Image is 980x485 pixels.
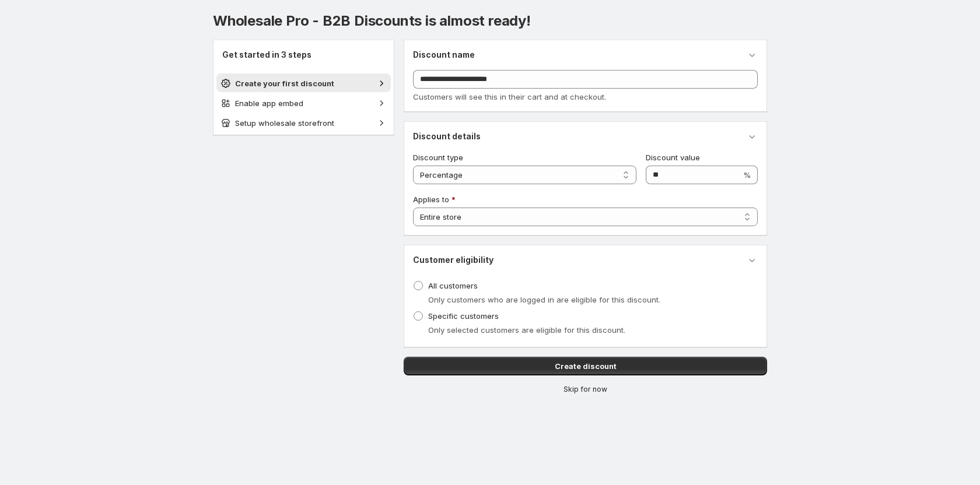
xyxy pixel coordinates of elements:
span: Applies to [413,195,449,204]
button: Create discount [404,357,767,375]
h3: Discount name [413,49,475,61]
span: Customers will see this in their cart and at checkout. [413,92,606,101]
h2: Get started in 3 steps [222,49,385,61]
span: Discount value [646,153,700,162]
span: Create discount [555,360,617,372]
span: Discount type [413,153,463,162]
span: Enable app embed [235,99,303,108]
h3: Discount details [413,131,481,142]
span: Skip for now [563,385,607,394]
span: All customers [428,281,478,290]
h3: Customer eligibility [413,254,494,266]
span: % [743,170,751,180]
h1: Wholesale Pro - B2B Discounts is almost ready! [213,12,767,30]
button: Skip for now [399,382,772,396]
span: Specific customers [428,311,499,321]
span: Only customers who are logged in are eligible for this discount. [428,295,660,304]
span: Only selected customers are eligible for this discount. [428,325,625,335]
span: Setup wholesale storefront [235,118,334,128]
span: Create your first discount [235,79,334,88]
